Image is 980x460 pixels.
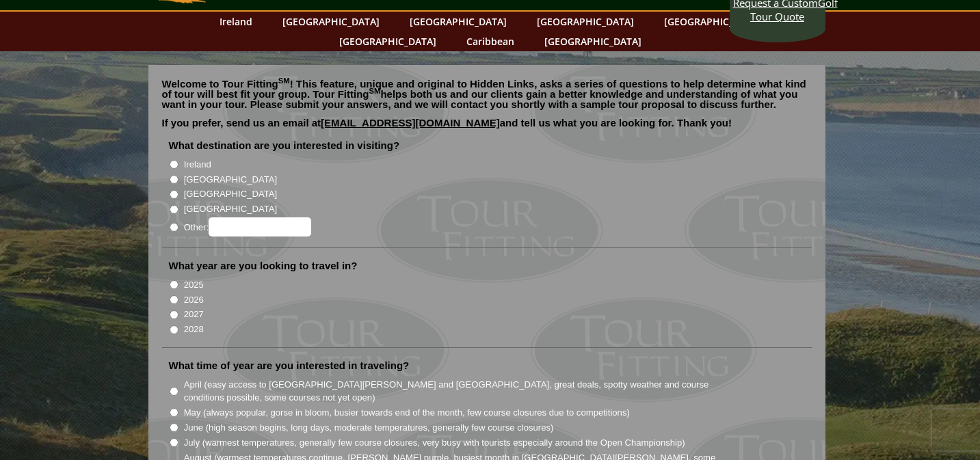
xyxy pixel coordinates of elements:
[184,421,554,435] label: June (high season begins, long days, moderate temperatures, generally few course closures)
[184,173,277,187] label: [GEOGRAPHIC_DATA]
[184,293,204,307] label: 2026
[184,378,734,405] label: April (easy access to [GEOGRAPHIC_DATA][PERSON_NAME] and [GEOGRAPHIC_DATA], great deals, spotty w...
[460,31,521,51] a: Caribbean
[184,217,311,236] label: Other:
[184,187,277,201] label: [GEOGRAPHIC_DATA]
[169,359,410,373] label: What time of year are you interested in traveling?
[184,308,204,321] label: 2027
[403,12,514,31] a: [GEOGRAPHIC_DATA]
[169,259,358,273] label: What year are you looking to travel in?
[209,217,311,236] input: Other:
[169,139,400,152] label: What destination are you interested in visiting?
[162,118,812,138] p: If you prefer, send us an email at and tell us what you are looking for. Thank you!
[530,12,641,31] a: [GEOGRAPHIC_DATA]
[184,406,630,420] label: May (always popular, gorse in bloom, busier towards end of the month, few course closures due to ...
[321,117,500,128] a: [EMAIL_ADDRESS][DOMAIN_NAME]
[332,31,443,51] a: [GEOGRAPHIC_DATA]
[657,12,768,31] a: [GEOGRAPHIC_DATA]
[369,87,381,95] sup: SM
[276,12,386,31] a: [GEOGRAPHIC_DATA]
[538,31,648,51] a: [GEOGRAPHIC_DATA]
[184,278,204,292] label: 2025
[184,436,685,450] label: July (warmest temperatures, generally few course closures, very busy with tourists especially aro...
[184,158,211,172] label: Ireland
[213,12,259,31] a: Ireland
[184,323,204,336] label: 2028
[278,77,290,85] sup: SM
[184,202,277,216] label: [GEOGRAPHIC_DATA]
[162,79,812,109] p: Welcome to Tour Fitting ! This feature, unique and original to Hidden Links, asks a series of que...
